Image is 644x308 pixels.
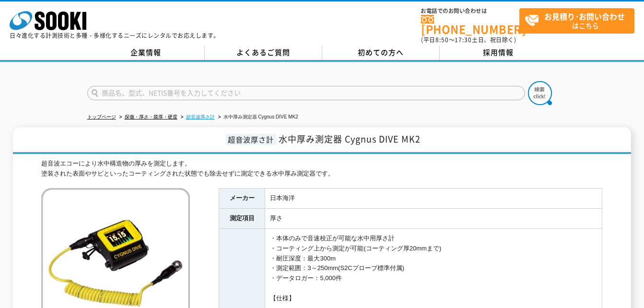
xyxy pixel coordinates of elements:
span: 初めての方へ [358,47,404,58]
span: お電話でのお問い合わせは [421,8,519,14]
p: 日々進化する計測技術と多種・多様化するニーズにレンタルでお応えします。 [10,33,220,38]
input: 商品名、型式、NETIS番号を入力してください [87,86,525,100]
a: 採用情報 [440,46,557,60]
span: 水中厚み測定器 Cygnus DIVE MK2 [279,132,421,145]
a: 初めての方へ [322,46,440,60]
a: 企業情報 [87,46,205,60]
div: 超音波エコーにより水中構造物の厚みを測定します。 塗装された表面やサビといったコーティングされた状態でも除去せずに測定できる水中厚み測定器です。 [41,159,602,179]
span: はこちら [525,9,634,33]
a: [PHONE_NUMBER] [421,15,519,35]
a: お見積り･お問い合わせはこちら [519,8,634,34]
span: 超音波厚さ計 [225,134,276,145]
span: 8:50 [435,36,449,44]
td: 厚さ [265,209,602,229]
span: 17:30 [455,36,472,44]
span: (平日 ～ 土日、祝日除く) [421,36,516,44]
th: 測定項目 [219,209,265,229]
img: btn_search.png [528,81,552,105]
td: 日本海洋 [265,189,602,209]
a: 超音波厚さ計 [186,114,215,119]
li: 水中厚み測定器 Cygnus DIVE MK2 [216,112,298,122]
strong: お見積り･お問い合わせ [544,11,625,22]
th: メーカー [219,189,265,209]
a: トップページ [87,114,116,119]
a: よくあるご質問 [205,46,322,60]
a: 探傷・厚さ・膜厚・硬度 [125,114,177,119]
